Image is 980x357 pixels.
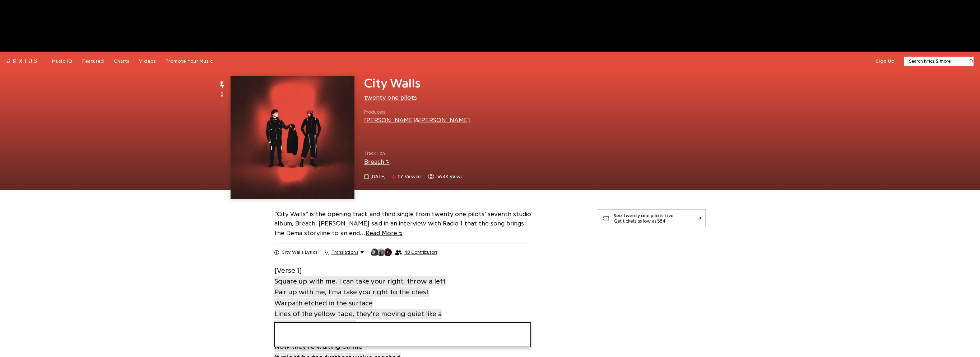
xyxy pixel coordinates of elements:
[52,58,73,65] a: Music IQ
[166,58,213,65] a: Promote Your Music
[82,58,104,65] a: Featured
[598,209,706,227] a: See twenty one pilots LiveGet tickets as low as $84
[274,276,446,330] span: Square up with me, I can take your right, throw a left Pair up with me, I'ma take you right to th...
[364,115,470,125] div: &
[52,59,73,63] span: Music IQ
[364,117,415,123] a: [PERSON_NAME]
[331,249,358,256] span: Translations
[139,59,156,63] span: Videos
[876,58,895,65] button: Sign Up
[428,173,462,180] span: 56,356 views
[404,249,437,255] span: 48 Contributors
[166,59,213,63] span: Promote Your Music
[275,323,531,347] iframe: Tonefuse player
[364,77,421,90] span: City Walls
[392,173,421,180] span: 151 viewers
[139,58,156,65] a: Videos
[614,218,674,224] div: Get tickets as low as $84
[274,276,446,330] a: Square up with me, I can take your right, throw a leftPair up with me, I'ma take you right to the...
[364,150,589,157] span: Track 1 on
[231,76,354,199] img: Cover art for City Walls by twenty one pilots
[364,94,417,101] a: twenty one pilots
[282,249,317,256] h2: City Walls Lyrics
[371,173,386,180] span: [DATE]
[370,248,437,257] button: 48 Contributors
[82,59,104,63] span: Featured
[364,109,470,116] span: Producers
[598,82,598,83] iframe: Primis Frame
[324,249,364,256] button: Translations
[398,173,421,180] span: 151 viewers
[114,59,129,63] span: Charts
[366,230,403,236] span: Read More
[436,173,462,180] span: 56.4K views
[114,58,129,65] a: Charts
[364,158,390,165] a: Breach
[614,213,674,218] div: See twenty one pilots Live
[221,91,223,98] span: 3
[904,58,965,65] input: Search lyrics & more
[419,117,470,123] a: [PERSON_NAME]
[274,211,531,237] a: “City Walls” is the opening track and third single from twenty one pilots' seventh studio album, ...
